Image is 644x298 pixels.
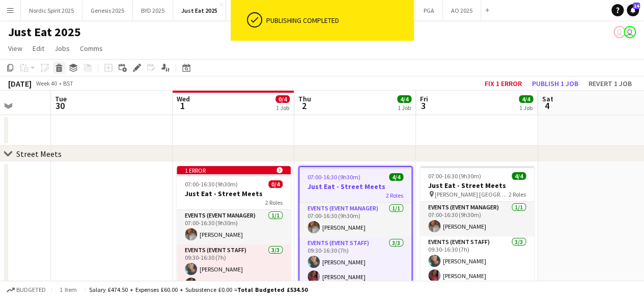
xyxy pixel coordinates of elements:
[519,104,533,112] div: 1 Job
[177,94,190,103] span: Wed
[8,78,32,89] div: [DATE]
[89,286,307,293] div: Salary £474.50 + Expenses £60.00 + Subsistence £0.00 =
[418,100,428,112] span: 3
[185,180,238,188] span: 07:00-16:30 (9h30m)
[266,16,410,25] div: Publishing completed
[55,94,67,103] span: Tue
[226,1,273,20] button: Aussie 2025
[4,42,26,55] a: View
[584,77,636,90] button: Revert 1 job
[512,172,526,180] span: 4/4
[21,1,82,20] button: Nordic Spirit 2025
[29,42,48,55] a: Edit
[173,1,226,20] button: Just Eat 2025
[133,1,173,20] button: BYD 2025
[237,286,307,293] span: Total Budgeted £534.50
[389,173,403,181] span: 4/4
[8,44,22,53] span: View
[298,94,311,103] span: Thu
[509,191,526,198] span: 2 Roles
[56,286,80,293] span: 1 item
[177,189,291,198] h3: Just Eat - Street Meets
[435,191,509,198] span: [PERSON_NAME] [GEOGRAPHIC_DATA]
[443,1,481,20] button: AO 2025
[76,42,107,55] a: Comms
[398,104,411,112] div: 1 Job
[34,79,59,87] span: Week 40
[80,44,103,53] span: Comms
[297,100,311,112] span: 2
[633,3,640,9] span: 14
[624,26,636,38] app-user-avatar: Rosie Benjamin
[276,104,289,112] div: 1 Job
[16,149,62,159] div: Street Meets
[53,100,67,112] span: 30
[299,203,411,237] app-card-role: Events (Event Manager)1/107:00-16:30 (9h30m)[PERSON_NAME]
[420,94,428,103] span: Fri
[175,100,190,112] span: 1
[481,77,526,90] button: Fix 1 error
[397,95,411,103] span: 4/4
[177,210,291,245] app-card-role: Events (Event Manager)1/107:00-16:30 (9h30m)[PERSON_NAME]
[16,286,46,293] span: Budgeted
[428,172,481,180] span: 07:00-16:30 (9h30m)
[627,4,639,16] a: 14
[528,77,582,90] button: Publish 1 job
[275,95,290,103] span: 0/4
[420,181,534,190] h3: Just Eat - Street Meets
[299,182,411,191] h3: Just Eat - Street Meets
[8,24,81,40] h1: Just Eat 2025
[54,44,70,53] span: Jobs
[415,1,443,20] button: PGA
[33,44,44,53] span: Edit
[50,42,74,55] a: Jobs
[177,166,291,174] div: 1 error
[82,1,133,20] button: Genesis 2025
[265,199,283,206] span: 2 Roles
[268,180,283,188] span: 0/4
[519,95,533,103] span: 4/4
[613,26,626,38] app-user-avatar: Rosie Benjamin
[63,79,73,87] div: BST
[386,192,403,199] span: 2 Roles
[5,284,47,295] button: Budgeted
[420,202,534,236] app-card-role: Events (Event Manager)1/107:00-16:30 (9h30m)[PERSON_NAME]
[542,94,553,103] span: Sat
[540,100,553,112] span: 4
[307,173,360,181] span: 07:00-16:30 (9h30m)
